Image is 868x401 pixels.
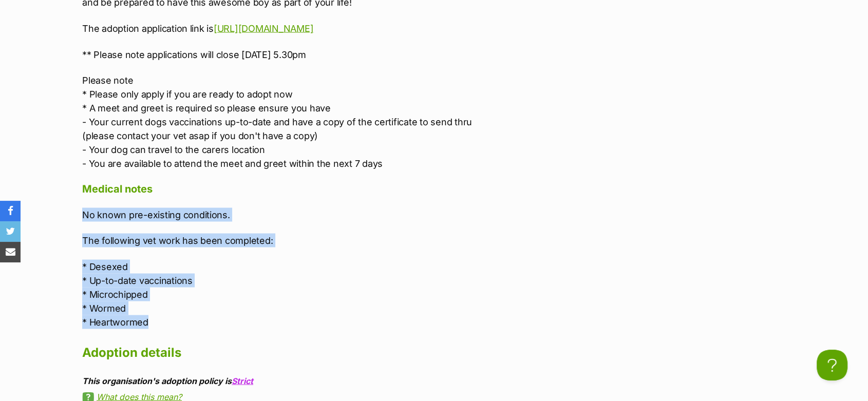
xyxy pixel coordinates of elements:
[82,21,506,35] p: The adoption application link is
[82,259,506,329] p: * Desexed * Up-to-date vaccinations * Microchipped * Wormed * Heartwormed
[82,47,506,61] p: ** Please note applications will close [DATE] 5.30pm
[82,392,506,401] a: What does this mean?
[82,207,506,221] p: No known pre-existing conditions.
[232,375,253,386] a: Strict
[82,341,506,364] h2: Adoption details
[82,73,506,170] p: Please note * Please only apply if you are ready to adopt now * A meet and greet is required so p...
[82,182,506,195] h4: Medical notes
[82,376,506,385] div: This organisation's adoption policy is
[82,233,506,247] p: The following vet work has been completed:
[214,23,313,33] a: [URL][DOMAIN_NAME]
[817,350,847,380] iframe: Help Scout Beacon - Open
